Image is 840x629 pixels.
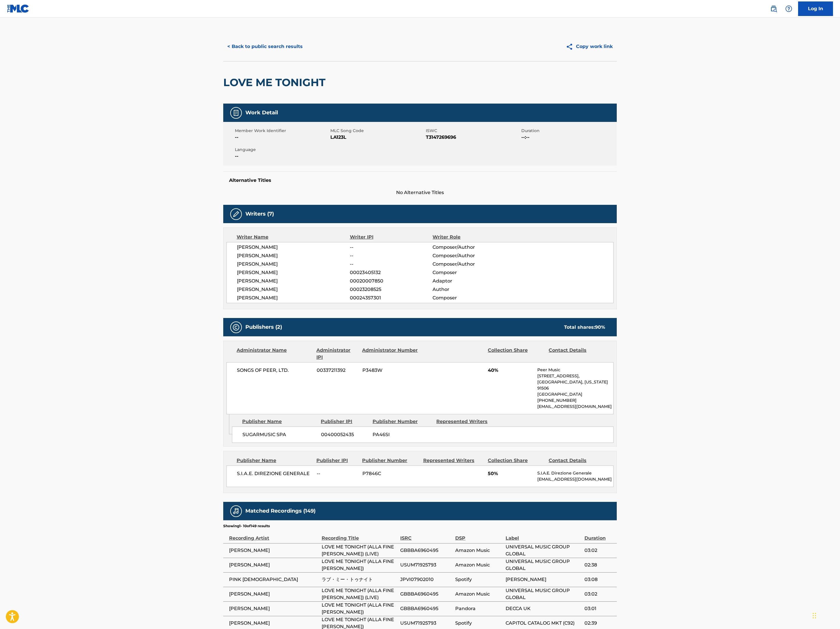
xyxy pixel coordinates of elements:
div: Publisher Number [362,457,419,464]
span: [PERSON_NAME] [229,591,319,598]
span: [PERSON_NAME] [237,252,350,259]
span: 02:38 [584,562,614,568]
span: -- [235,134,329,141]
div: DSP [455,529,503,542]
span: 00023208525 [350,286,433,293]
img: Writers [233,211,240,218]
div: Duration [584,529,614,542]
span: ラブ・ミー・トゥナイト [322,576,397,583]
span: Language [235,147,329,153]
span: 50% [488,470,533,477]
span: Adaptor [433,278,508,285]
img: search [770,5,777,12]
p: [EMAIL_ADDRESS][DOMAIN_NAME] [537,476,613,482]
span: Composer/Author [433,244,508,251]
div: Administrator Number [362,347,419,361]
span: [PERSON_NAME] [229,547,319,554]
span: DECCA UK [506,605,581,612]
span: USUM71925793 [400,620,452,627]
span: Pandora [455,605,503,612]
span: Member Work Identifier [235,128,329,134]
span: 00020007850 [350,278,433,285]
p: S.I.A.E. Direzione Generale [537,470,613,476]
div: Contact Details [549,347,605,361]
div: Writer Role [433,234,508,241]
h5: Work Detail [245,109,278,116]
a: Public Search [768,3,779,15]
span: Composer/Author [433,252,508,259]
p: [STREET_ADDRESS], [537,373,613,379]
span: Amazon Music [455,591,503,598]
p: Peer Music [537,367,613,373]
span: Composer/Author [433,261,508,268]
span: [PERSON_NAME] [237,286,350,293]
span: [PERSON_NAME] [506,576,581,583]
span: 03:02 [584,591,614,598]
span: [PERSON_NAME] [237,244,350,251]
span: PINK [DEMOGRAPHIC_DATA] [229,576,319,583]
a: Log In [798,1,833,16]
span: LA123L [330,134,424,141]
span: --:-- [521,134,615,141]
span: USUM71925793 [400,562,452,568]
div: Label [506,529,581,542]
p: [GEOGRAPHIC_DATA], [US_STATE] 91506 [537,379,613,391]
img: Publishers [233,324,240,331]
span: -- [235,153,329,160]
div: Contact Details [549,457,605,464]
span: P7846C [362,470,419,477]
span: -- [350,252,433,259]
span: 03:01 [584,605,614,612]
span: [PERSON_NAME] [237,278,350,285]
span: GBBBA6960495 [400,605,452,612]
div: Writer Name [237,234,350,241]
div: Recording Title [322,529,397,542]
span: [PERSON_NAME] [229,620,319,627]
span: UNIVERSAL MUSIC GROUP GLOBAL [506,587,581,601]
h2: LOVE ME TONIGHT [223,76,328,89]
div: Recording Artist [229,529,319,542]
span: UNIVERSAL MUSIC GROUP GLOBAL [506,558,581,572]
div: Writer IPI [350,234,433,241]
div: Help [783,3,795,15]
span: Composer [433,269,508,276]
div: Publisher Name [237,457,312,464]
span: 90 % [595,324,605,330]
div: Represented Writers [436,418,496,425]
div: Administrator Name [237,347,312,361]
div: Chat Widget [811,601,840,629]
span: CAPITOL CATALOG MKT (C92) [506,620,581,627]
div: Collection Share [488,457,544,464]
div: ISRC [400,529,452,542]
div: Publisher IPI [316,457,358,464]
button: Copy work link [562,39,617,54]
span: 00023405132 [350,269,433,276]
span: LOVE ME TONIGHT (ALLA FINE [PERSON_NAME]) (LIVE) [322,543,397,557]
div: Publisher Name [242,418,316,425]
span: UNIVERSAL MUSIC GROUP GLOBAL [506,543,581,557]
div: Represented Writers [423,457,483,464]
div: Administrator IPI [316,347,358,361]
span: 03:08 [584,576,614,583]
span: SONGS OF PEER, LTD. [237,367,312,374]
span: 00337211392 [317,367,358,374]
span: [PERSON_NAME] [237,294,350,301]
p: [GEOGRAPHIC_DATA] [537,391,613,397]
span: Spotify [455,620,503,627]
img: help [785,5,792,12]
span: 40% [488,367,533,374]
img: Copy work link [566,43,576,50]
span: Amazon Music [455,547,503,554]
div: Total shares: [564,324,605,331]
span: S.I.A.E. DIREZIONE GENERALE [237,470,312,477]
div: Collection Share [488,347,544,361]
img: Matched Recordings [233,508,240,515]
span: [PERSON_NAME] [237,269,350,276]
span: Composer [433,294,508,301]
span: [PERSON_NAME] [229,562,319,568]
p: Showing 1 - 10 of 149 results [223,523,270,529]
span: P3483W [362,367,419,374]
p: [PHONE_NUMBER] [537,397,613,404]
span: GBBBA6960495 [400,591,452,598]
span: JPVI07902010 [400,576,452,583]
